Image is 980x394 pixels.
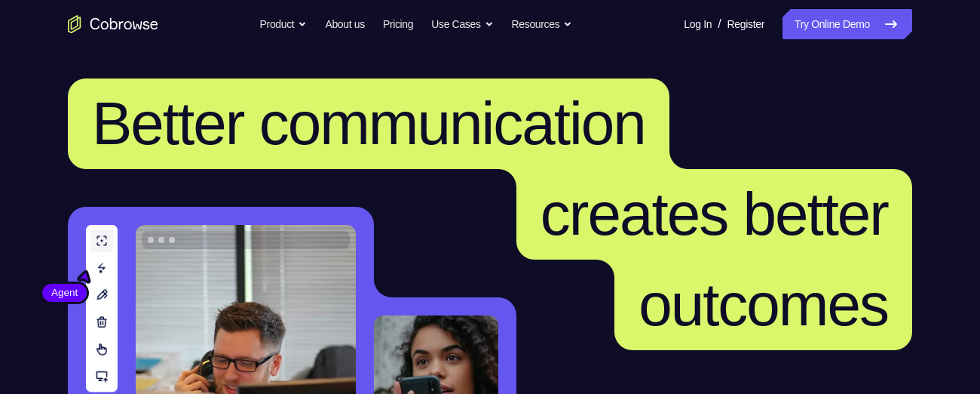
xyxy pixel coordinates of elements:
[718,15,721,33] span: /
[260,9,308,39] button: Product
[782,9,912,39] a: Try Online Demo
[727,9,764,39] a: Register
[325,9,364,39] a: About us
[639,271,888,338] span: outcomes
[92,90,645,157] span: Better communication
[684,9,712,39] a: Log In
[431,9,493,39] button: Use Cases
[512,9,573,39] button: Resources
[68,15,158,33] a: Go to the home page
[383,9,413,39] a: Pricing
[541,180,888,248] span: creates better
